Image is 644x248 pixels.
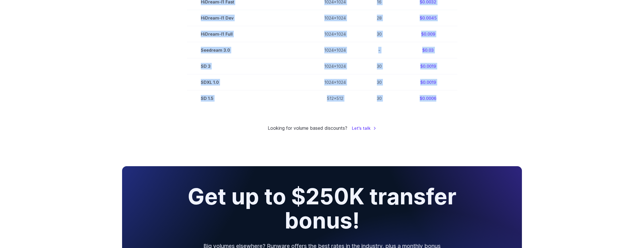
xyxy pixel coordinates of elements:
[360,58,399,74] td: 30
[399,42,457,58] td: $0.03
[399,74,457,90] td: $0.0019
[360,42,399,58] td: -
[360,74,399,90] td: 30
[187,26,311,42] td: HiDream-I1 Full
[311,74,360,90] td: 1024x1024
[311,10,360,26] td: 1024x1024
[187,10,311,26] td: HiDream-I1 Dev
[399,26,457,42] td: $0.009
[187,90,311,106] td: SD 1.5
[360,26,399,42] td: 30
[352,125,376,131] a: Let's talk
[311,26,360,42] td: 1024x1024
[177,185,467,232] h2: Get up to $250K transfer bonus!
[311,58,360,74] td: 1024x1024
[268,125,347,132] small: Looking for volume based discounts?
[360,10,399,26] td: 28
[311,42,360,58] td: 1024x1024
[311,90,360,106] td: 512x512
[399,90,457,106] td: $0.0006
[187,42,311,58] td: Seedream 3.0
[360,90,399,106] td: 30
[399,10,457,26] td: $0.0045
[187,74,311,90] td: SDXL 1.0
[399,58,457,74] td: $0.0019
[187,58,311,74] td: SD 3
